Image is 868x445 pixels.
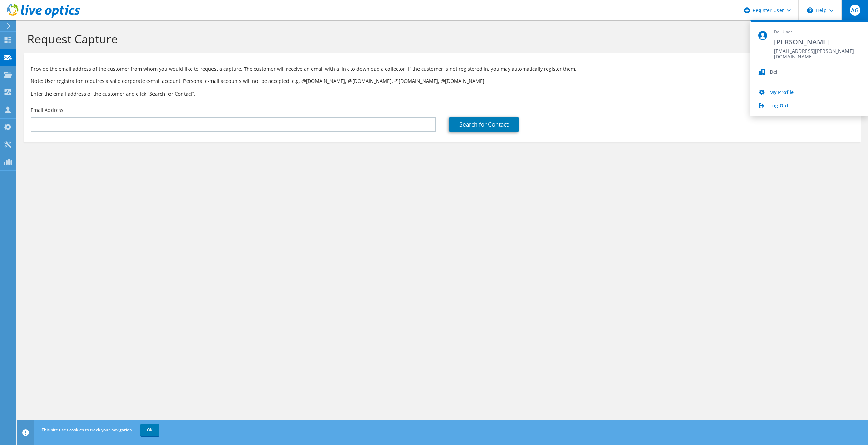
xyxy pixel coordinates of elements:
[774,48,860,55] span: [EMAIL_ADDRESS][PERSON_NAME][DOMAIN_NAME]
[140,424,159,436] a: OK
[31,77,854,85] p: Note: User registration requires a valid corporate e-mail account. Personal e-mail accounts will ...
[774,37,860,46] span: [PERSON_NAME]
[27,32,854,46] h1: Request Capture
[774,29,860,35] span: Dell User
[850,5,860,16] span: AG
[31,107,63,114] label: Email Address
[31,90,854,98] h3: Enter the email address of the customer and click “Search for Contact”.
[31,65,854,73] p: Provide the email address of the customer from whom you would like to request a capture. The cust...
[807,7,813,13] svg: \n
[769,103,789,109] a: Log Out
[769,90,794,96] a: My Profile
[449,117,519,132] a: Search for Contact
[42,427,133,433] span: This site uses cookies to track your navigation.
[770,69,779,76] div: Dell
